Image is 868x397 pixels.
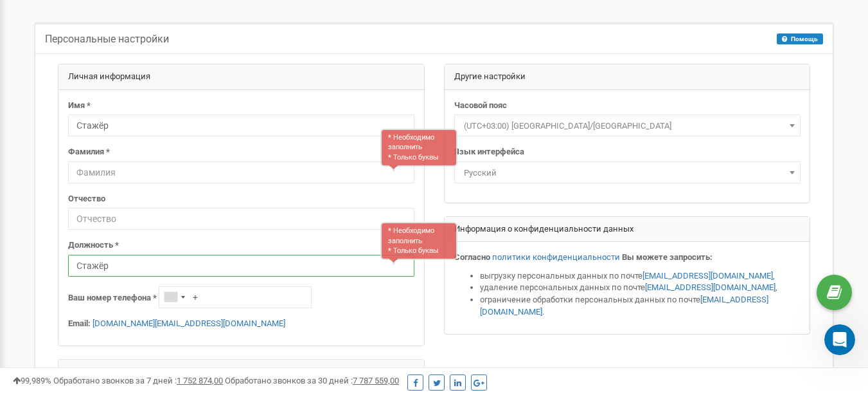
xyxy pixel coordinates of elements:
a: политики конфиденциальности [492,252,620,262]
div: Другие настройки [445,64,810,90]
div: 📌 дізнатися, як впровадити функцію максимально ефективно; [21,114,200,139]
button: Отправить сообщение… [220,264,241,285]
button: Главная [201,5,226,30]
div: 📌 зрозуміти, як АІ допоможе у виявленні інсайтів із розмов; [21,82,200,107]
span: Обработано звонков за 7 дней : [53,376,223,385]
button: Средство выбора GIF-файла [40,270,51,280]
span: 99,989% [13,376,51,385]
li: ограничение обработки персональных данных по почте . [480,294,801,318]
h1: Oleksandr [62,6,114,16]
a: [EMAIL_ADDRESS][DOMAIN_NAME] [642,271,773,281]
strong: Email: [68,319,91,328]
div: * Необходимо заполнить * Только буквы [380,129,457,167]
label: Часовой пояс [454,100,507,112]
input: +1-800-555-55-55 [159,286,312,308]
div: 📌 оцінити переваги для для себе і бізнесу вже на старті. [21,145,200,171]
button: go back [8,5,33,30]
div: Информация о конфиденциальности данных [445,217,810,243]
u: 1 752 874,00 [177,376,223,385]
label: Должность * [68,239,119,252]
span: Русский [454,162,801,183]
button: Средство выбора эмодзи [20,270,30,280]
li: удаление персональных данных по почте , [480,282,801,294]
div: Telephone country code [159,287,189,308]
span: (UTC+03:00) Europe/Kiev [459,117,796,135]
label: Отчество [68,193,105,205]
label: Ваш номер телефона * [68,292,157,304]
div: Консультація займе мінімум часу, але дасть максимум користі для оптимізації роботи з клієнтами. [21,178,200,216]
span: Русский [459,164,796,182]
input: Должность [68,255,414,277]
div: 📌 отримати повну інформацію про функціонал AI-аналізу дзвінків; [21,51,200,76]
h5: Персональные настройки [45,33,169,45]
label: Имя * [68,100,91,112]
input: Фамилия [68,162,414,183]
div: Личная информация [58,64,424,90]
button: Помощь [777,33,823,44]
div: * Необходимо заполнить * Только буквы [380,222,457,260]
textarea: Ваше сообщение... [11,243,246,264]
input: Отчество [68,208,414,230]
div: Смена пароля [58,360,424,385]
a: [DOMAIN_NAME][EMAIL_ADDRESS][DOMAIN_NAME] [93,319,285,328]
img: Profile image for Oleksandr [37,7,57,28]
button: Добавить вложение [61,270,71,280]
span: (UTC+03:00) Europe/Kiev [454,115,801,136]
strong: Согласно [454,252,490,262]
div: Oleksandr • 3 ч назад [21,232,109,239]
a: [EMAIL_ADDRESS][DOMAIN_NAME] [480,295,768,317]
u: 7 787 559,00 [353,376,399,385]
iframe: Intercom live chat [824,324,855,355]
label: Фамилия * [68,146,110,158]
label: Язык интерфейса [454,146,524,158]
a: [EMAIL_ADDRESS][DOMAIN_NAME] [645,282,775,292]
p: Был в сети 6 ч назад [62,16,154,29]
strong: Вы можете запросить: [622,252,713,262]
li: выгрузку персональных данных по почте , [480,270,801,282]
input: Имя [68,115,414,136]
span: Обработано звонков за 30 дней : [225,376,399,385]
div: Закрыть [226,5,249,28]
